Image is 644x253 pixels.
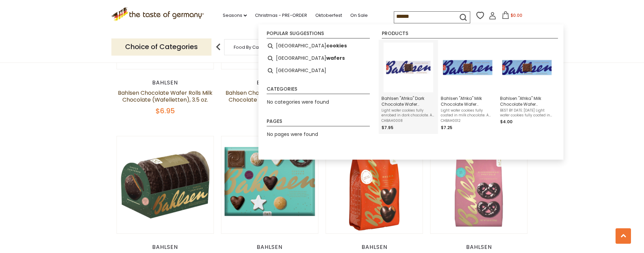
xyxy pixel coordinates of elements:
[117,136,214,233] img: Bahlsen
[267,31,370,38] li: Popular suggestions
[381,125,393,130] span: $7.95
[430,136,527,233] img: Bahlsen
[267,119,370,126] li: Pages
[500,108,554,118] span: BEST BY DATE: [DATE] Light wafer cookies fully coated in milk chocolate. A true delight for choco...
[117,79,214,86] div: Bahlsen
[326,42,347,50] b: cookies
[500,95,554,107] span: Bahlsen "Afrika" Milk Chocolate Wafer Cookies, 3.4 oz. - DEAL
[267,99,329,105] span: No categories were found
[441,95,495,107] span: Bahlsen "Afrika" Milk Chocolate Wafer Cookies, 3.4 oz.
[234,45,274,50] a: Food By Category
[221,244,319,251] div: Bahlsen
[381,95,435,107] span: Bahlsen "Afrika" Dark Chocolate Wafer Cookies, 3.4 oz.
[267,131,318,138] span: No pages were found
[498,11,527,22] button: $0.00
[211,40,225,54] img: previous arrow
[381,108,435,118] span: Light wafer cookies fully enrobed in dark chocolate. A true delight for chocolate cookie fans. Si...
[326,136,423,233] img: Bahlsen
[326,244,423,251] div: Bahlsen
[381,118,435,123] span: CHBAH0008
[500,43,554,131] a: Bahlsen "Afrika" Milk Chocolate Wafer Cookies, 3.4 oz. - DEALBEST BY DATE: [DATE] Light wafer coo...
[156,106,175,116] span: $6.95
[255,12,307,19] a: Christmas - PRE-ORDER
[258,24,563,160] div: Instant Search Results
[226,89,314,104] a: Bahlsen Chocostar Cookies Dark Chocolate (First Class), 4.4 oz.
[118,89,212,104] a: Bahlsen Chocolate Wafer Rolls Milk Chocolate (Wafelletten), 3.5 oz.
[382,31,558,38] li: Products
[379,40,438,134] li: Bahlsen "Afrika" Dark Chocolate Wafer Cookies, 3.4 oz.
[267,87,370,94] li: Categories
[264,52,373,65] li: afrika wafers
[326,54,345,62] b: wafers
[223,12,247,19] a: Seasons
[117,244,214,251] div: Bahlsen
[500,119,512,125] span: $4.00
[441,108,495,118] span: Light wafer cookies fully coated in milk chocolate. A true delight for chocolate cookie fans. Sin...
[111,38,211,55] p: Choice of Categories
[441,125,452,130] span: $7.25
[221,136,318,233] img: Bahlsen
[264,40,373,52] li: afrika cookies
[221,79,319,86] div: Bahlsen
[264,65,373,77] li: afrika
[350,12,368,19] a: On Sale
[430,244,528,251] div: Bahlsen
[384,43,433,92] img: Bahlsen Dark Chocolate Wafer Cookies
[438,40,497,134] li: Bahlsen "Afrika" Milk Chocolate Wafer Cookies, 3.4 oz.
[381,43,435,131] a: Bahlsen Dark Chocolate Wafer CookiesBahlsen "Afrika" Dark Chocolate Wafer Cookies, 3.4 oz.Light w...
[315,12,342,19] a: Oktoberfest
[441,43,495,131] a: Bahlsen "Afrika" Milk Chocolate Wafer Cookies, 3.4 oz.Light wafer cookies fully coated in milk ch...
[497,40,557,134] li: Bahlsen "Afrika" Milk Chocolate Wafer Cookies, 3.4 oz. - DEAL
[441,118,495,123] span: CHBAH0012
[511,12,522,18] span: $0.00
